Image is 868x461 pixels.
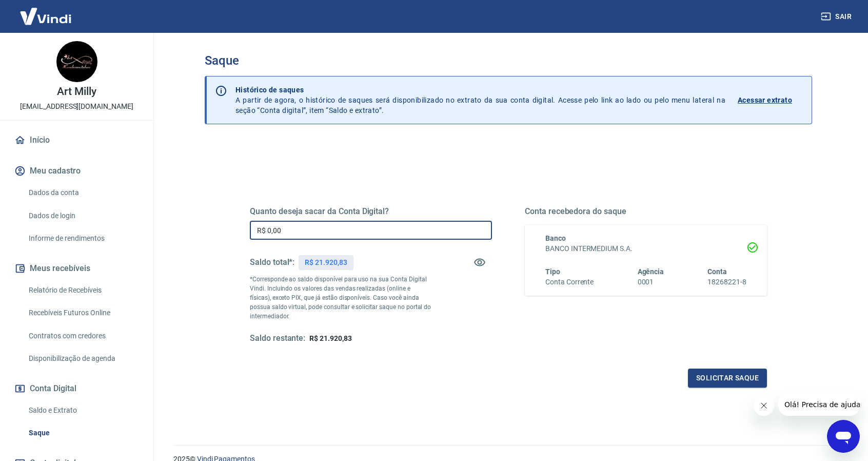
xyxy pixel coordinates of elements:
[57,86,96,97] p: Art Milly
[25,348,141,369] a: Disponibilização de agenda
[25,400,141,421] a: Saldo e Extrato
[738,95,792,105] p: Acessar extrato
[545,243,746,254] h6: BANCO INTERMEDIUM S.A.
[754,395,774,416] iframe: Fechar mensagem
[545,267,560,276] span: Tipo
[20,101,133,112] p: [EMAIL_ADDRESS][DOMAIN_NAME]
[250,333,305,344] h5: Saldo restante:
[12,257,141,280] button: Meus recebíveis
[25,422,141,444] a: Saque
[638,277,664,287] h6: 0001
[12,377,141,400] button: Conta Digital
[545,277,594,287] h6: Conta Corrente
[738,85,803,116] a: Acessar extrato
[525,206,767,217] h5: Conta recebedora do saque
[638,267,664,276] span: Agência
[827,420,860,453] iframe: Botão para abrir a janela de mensagens
[250,275,431,321] p: *Corresponde ao saldo disponível para uso na sua Conta Digital Vindi. Incluindo os valores das ve...
[25,182,141,203] a: Dados da conta
[12,1,79,32] img: Vindi
[6,7,86,15] span: Olá! Precisa de ajuda?
[688,369,767,388] button: Solicitar saque
[707,277,746,287] h6: 18268221-8
[819,7,856,26] button: Sair
[235,85,725,116] p: A partir de agora, o histórico de saques será disponibilizado no extrato da sua conta digital. Ac...
[56,41,97,82] img: 7185ea93-df27-4e5c-81a9-e23a8248407d.jpeg
[707,267,727,276] span: Conta
[305,257,347,268] p: R$ 21.920,83
[235,85,725,95] p: Histórico de saques
[545,234,566,242] span: Banco
[12,160,141,182] button: Meu cadastro
[25,302,141,323] a: Recebíveis Futuros Online
[309,334,351,342] span: R$ 21.920,83
[778,393,860,416] iframe: Mensagem da empresa
[12,129,141,151] a: Início
[25,205,141,226] a: Dados de login
[250,257,294,267] h5: Saldo total*:
[25,280,141,301] a: Relatório de Recebíveis
[250,206,492,217] h5: Quanto deseja sacar da Conta Digital?
[25,325,141,347] a: Contratos com credores
[25,228,141,249] a: Informe de rendimentos
[205,53,812,68] h3: Saque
